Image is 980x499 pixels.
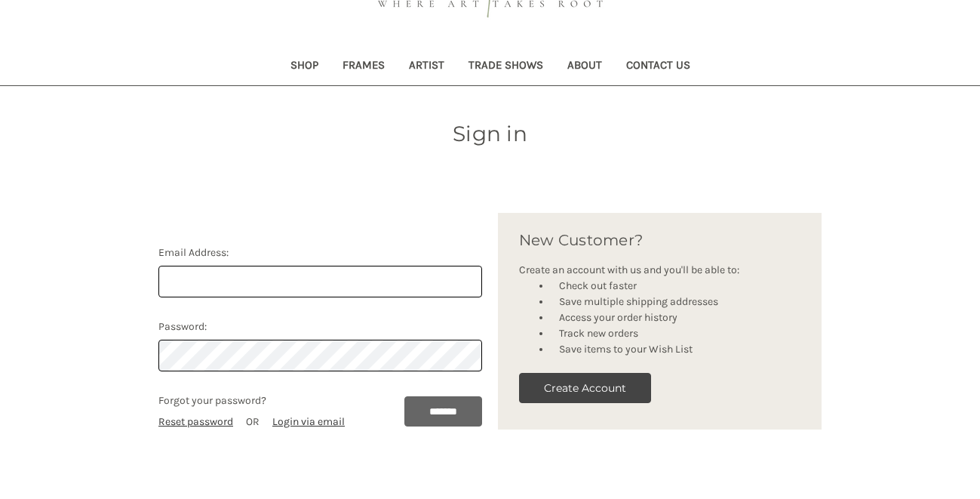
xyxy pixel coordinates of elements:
[519,229,800,251] h2: New Customer?
[330,48,397,85] a: Frames
[456,48,555,85] a: Trade Shows
[158,393,345,408] p: Forgot your password?
[246,415,260,428] span: OR
[397,48,456,85] a: Artist
[614,48,702,85] a: Contact Us
[551,310,800,325] li: Access your order history
[158,245,482,260] label: Email Address:
[158,415,233,428] a: Reset password
[519,373,651,403] button: Create Account
[278,48,330,85] a: Shop
[551,325,800,341] li: Track new orders
[551,294,800,310] li: Save multiple shipping addresses
[158,319,482,334] label: Password:
[519,387,651,399] a: Create Account
[551,341,800,357] li: Save items to your Wish List
[551,278,800,294] li: Check out faster
[151,118,830,149] h1: Sign in
[555,48,614,85] a: About
[519,262,800,278] p: Create an account with us and you'll be able to:
[272,415,345,428] a: Login via email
